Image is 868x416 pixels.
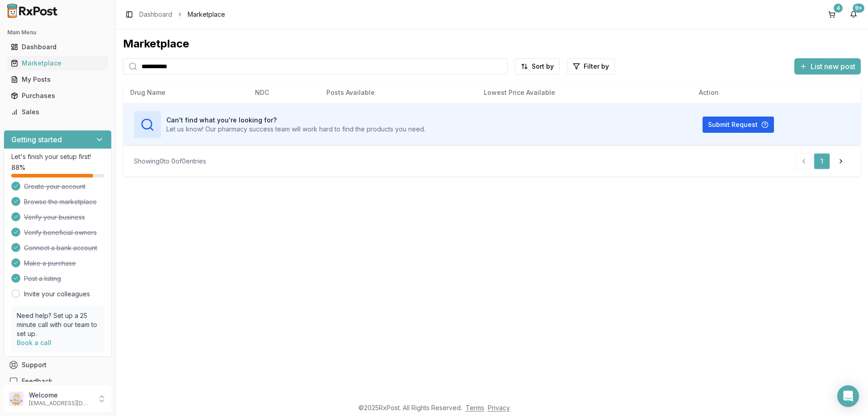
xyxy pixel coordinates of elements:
[11,42,104,51] div: Dashboard
[825,7,839,22] button: 4
[846,7,861,22] button: 9+
[24,228,97,237] span: Verify beneficial owners
[488,404,510,411] a: Privacy
[532,62,554,71] span: Sort by
[4,105,112,119] button: Sales
[24,243,97,252] span: Connect a bank account
[11,91,104,100] div: Purchases
[139,10,225,19] nav: breadcrumb
[853,4,864,13] div: 9+
[11,134,62,145] h3: Getting started
[567,58,615,75] button: Filter by
[7,88,108,104] a: Purchases
[17,339,52,346] a: Book a call
[4,56,112,70] button: Marketplace
[692,82,861,103] th: Action
[584,62,609,71] span: Filter by
[7,29,108,36] h2: Main Menu
[794,58,861,75] button: List new post
[4,40,112,54] button: Dashboard
[466,404,484,411] a: Terms
[4,4,61,18] img: RxPost Logo
[11,108,104,117] div: Sales
[123,82,248,103] th: Drug Name
[188,10,225,19] span: Marketplace
[7,39,108,55] a: Dashboard
[11,59,104,68] div: Marketplace
[139,10,172,19] a: Dashboard
[794,63,861,72] a: List new post
[24,197,97,206] span: Browse the marketplace
[123,37,861,51] div: Marketplace
[248,82,319,103] th: NDC
[4,357,112,373] button: Support
[24,290,90,299] a: Invite your colleagues
[837,385,859,407] div: Open Intercom Messenger
[814,153,830,169] a: 1
[319,82,476,103] th: Posts Available
[7,55,108,71] a: Marketplace
[166,125,425,134] p: Let us know! Our pharmacy success team will work hard to find the products you need.
[796,153,850,169] nav: pagination
[4,89,112,103] button: Purchases
[832,153,850,169] a: Go to next page
[24,213,85,222] span: Verify your business
[11,75,104,84] div: My Posts
[24,274,61,283] span: Post a listing
[811,61,855,72] span: List new post
[11,152,104,161] p: Let's finish your setup first!
[7,71,108,88] a: My Posts
[11,163,25,172] span: 88 %
[4,373,112,389] button: Feedback
[515,58,560,75] button: Sort by
[24,259,76,268] span: Make a purchase
[9,392,24,406] img: User avatar
[22,377,52,386] span: Feedback
[703,117,774,133] button: Submit Request
[24,182,85,191] span: Create your account
[834,4,843,13] div: 4
[134,157,206,166] div: Showing 0 to 0 of 0 entries
[166,116,425,125] h3: Can't find what you're looking for?
[4,72,112,87] button: My Posts
[7,104,108,120] a: Sales
[476,82,692,103] th: Lowest Price Available
[29,391,92,400] p: Welcome
[29,400,92,407] p: [EMAIL_ADDRESS][DOMAIN_NAME]
[17,311,99,338] p: Need help? Set up a 25 minute call with our team to set up.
